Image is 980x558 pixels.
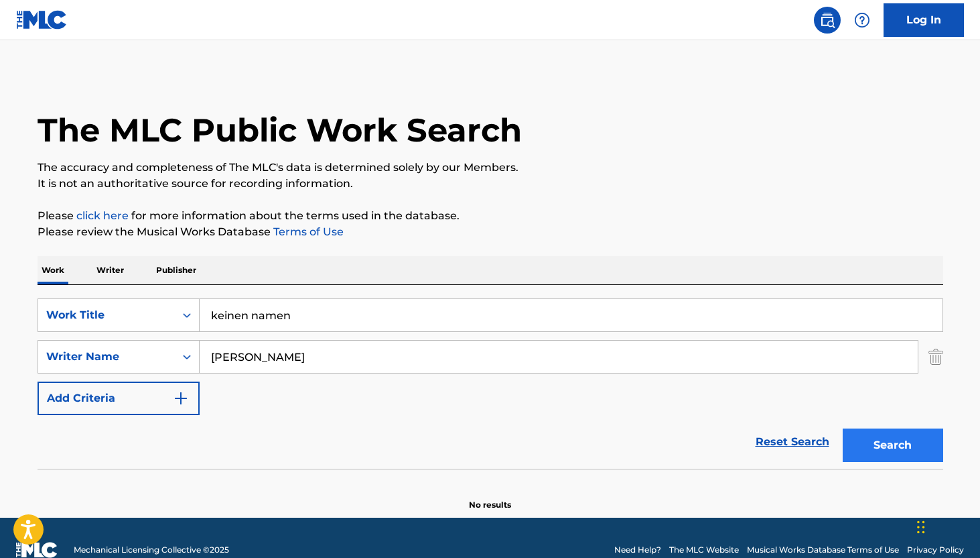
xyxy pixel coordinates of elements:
[849,7,876,34] div: Help
[913,494,980,558] iframe: Chat Widget
[271,225,344,238] a: Terms of Use
[749,427,836,457] a: Reset Search
[92,256,128,284] p: Writer
[38,256,68,284] p: Work
[814,7,841,34] a: Public Search
[38,298,943,469] form: Search Form
[747,544,899,556] a: Musical Works Database Terms of Use
[38,208,943,224] p: Please for more information about the terms used in the database.
[38,382,200,415] button: Add Criteria
[46,307,167,323] div: Work Title
[819,12,835,28] img: search
[38,224,943,240] p: Please review the Musical Works Database
[469,483,511,511] p: No results
[884,3,964,37] a: Log In
[74,544,229,556] span: Mechanical Licensing Collective © 2025
[16,542,58,558] img: logo
[917,507,925,547] div: Drag
[38,176,943,192] p: It is not an authoritative source for recording information.
[38,110,522,150] h1: The MLC Public Work Search
[928,340,943,374] img: Delete Criterion
[16,10,68,30] img: MLC Logo
[907,544,964,556] a: Privacy Policy
[614,544,661,556] a: Need Help?
[46,349,167,365] div: Writer Name
[173,390,189,406] img: 9d2ae6d4665cec9f34b9.svg
[38,160,943,176] p: The accuracy and completeness of The MLC's data is determined solely by our Members.
[152,256,200,284] p: Publisher
[669,544,739,556] a: The MLC Website
[843,429,943,462] button: Search
[854,12,870,28] img: help
[76,209,129,222] a: click here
